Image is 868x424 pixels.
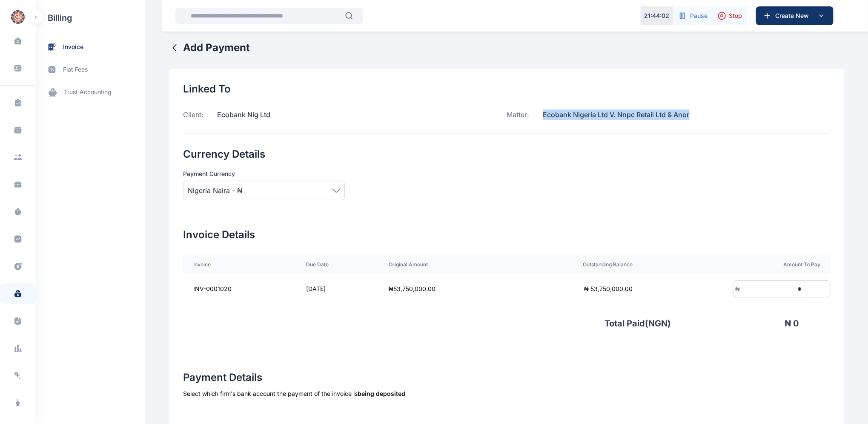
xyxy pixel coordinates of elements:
[358,390,405,397] span: being deposited
[379,255,508,274] th: Original Amount
[36,58,145,81] a: flat fees
[63,65,88,74] span: flat fees
[183,41,250,55] h2: Add Payment
[296,274,378,304] td: [DATE]
[605,317,671,329] p: Total Paid( NGN )
[530,110,690,120] p: Ecobank Nigeria Ltd V. Nnpc Retail Ltd & Anor
[643,255,831,274] th: Amount To Pay
[296,255,378,274] th: Due Date
[183,228,831,242] h2: Invoice Details
[508,255,643,274] th: Outstanding Balance
[183,110,203,120] p: Client:
[183,170,235,178] span: Payment Currency
[671,317,799,329] p: ₦ 0
[507,110,530,120] p: Matter:
[690,12,708,20] span: Pause
[183,371,831,384] h2: Payment Details
[183,147,831,161] h2: Currency Details
[203,110,270,120] p: Ecobank Nig Ltd
[183,274,296,304] td: INV-0001020
[508,274,643,304] td: ₦ 53,750,000.00
[188,185,242,196] span: Nigeria Naira - ₦
[36,36,145,58] a: invoice
[169,41,250,55] button: Add Payment
[183,82,831,96] h2: Linked To
[64,88,112,97] span: trust accounting
[183,255,296,274] th: Invoice
[645,12,670,20] p: 21 : 44 : 02
[729,12,742,20] span: Stop
[183,389,831,398] div: Select which firm's bank account the payment of the invoice is
[36,81,145,104] a: trust accounting
[673,6,713,25] button: Pause
[379,274,508,304] td: ₦ 53,750,000.00
[63,43,83,52] span: invoice
[733,285,740,293] div: ₦
[772,12,816,20] span: Create New
[713,6,747,25] button: Stop
[756,6,834,25] button: Create New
